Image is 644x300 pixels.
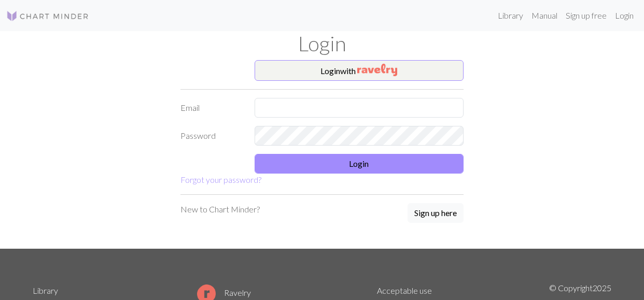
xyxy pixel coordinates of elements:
[180,175,261,184] a: Forgot your password?
[408,203,464,224] a: Sign up here
[33,285,58,295] a: Library
[174,126,248,146] label: Password
[527,5,562,26] a: Manual
[494,5,527,26] a: Library
[562,5,611,26] a: Sign up free
[6,10,89,22] img: Logo
[611,5,638,26] a: Login
[180,203,260,216] p: New to Chart Minder?
[255,154,464,174] button: Login
[255,60,464,81] button: Loginwith
[174,98,248,118] label: Email
[197,288,251,297] a: Ravelry
[377,285,432,295] a: Acceptable use
[357,64,397,76] img: Ravelry
[26,31,618,56] h1: Login
[408,203,464,223] button: Sign up here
